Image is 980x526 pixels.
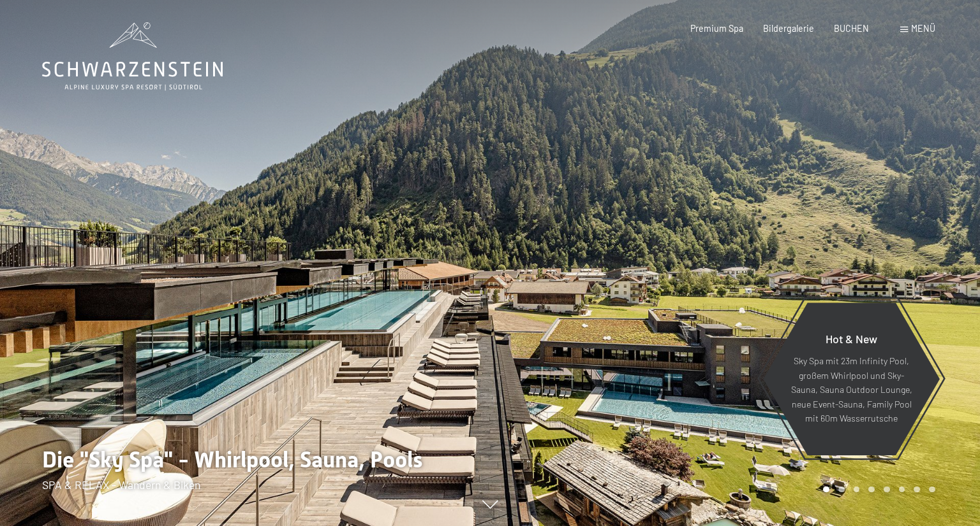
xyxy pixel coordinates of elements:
div: Carousel Page 7 [914,487,920,493]
span: Menü [911,23,935,34]
div: Carousel Page 6 [899,487,905,493]
div: Carousel Pagination [819,487,935,493]
a: BUCHEN [834,23,869,34]
div: Carousel Page 8 [929,487,935,493]
a: Premium Spa [690,23,743,34]
a: Hot & New Sky Spa mit 23m Infinity Pool, großem Whirlpool und Sky-Sauna, Sauna Outdoor Lounge, ne... [762,302,940,456]
div: Carousel Page 4 [868,487,875,493]
div: Carousel Page 5 [884,487,890,493]
a: Bildergalerie [763,23,814,34]
div: Carousel Page 1 (Current Slide) [823,487,829,493]
div: Carousel Page 3 [854,487,860,493]
p: Sky Spa mit 23m Infinity Pool, großem Whirlpool und Sky-Sauna, Sauna Outdoor Lounge, neue Event-S... [791,354,912,426]
div: Carousel Page 2 [838,487,845,493]
span: Hot & New [826,332,877,346]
